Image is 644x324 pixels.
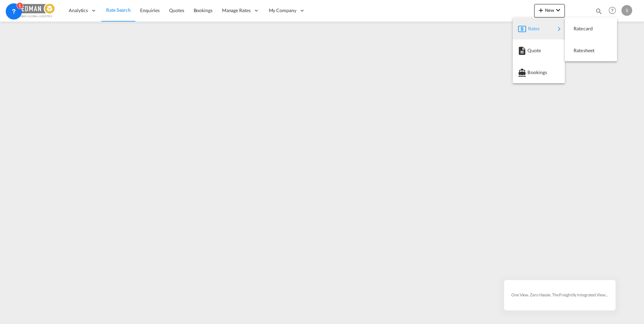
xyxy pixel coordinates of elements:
button: Bookings [513,61,565,83]
span: Quote [527,44,535,57]
div: Bookings [518,64,559,81]
span: Bookings [527,66,535,79]
div: Quote [518,42,559,59]
button: Quote [513,39,565,61]
md-icon: icon-chevron-right [555,25,563,33]
span: Rates [528,22,536,35]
